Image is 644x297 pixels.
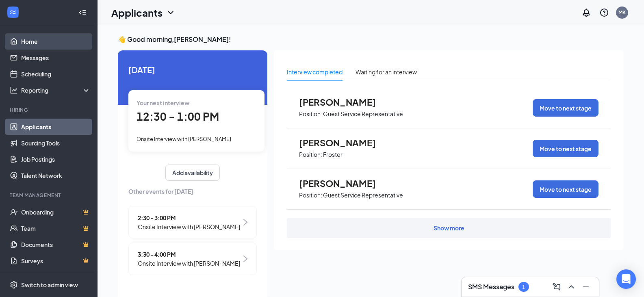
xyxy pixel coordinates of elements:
[10,86,18,94] svg: Analysis
[552,282,562,292] svg: ComposeMessage
[299,97,388,107] span: [PERSON_NAME]
[138,222,240,231] span: Onsite Interview with [PERSON_NAME]
[287,67,343,76] div: Interview completed
[323,151,343,158] p: Froster
[599,8,609,17] svg: QuestionInfo
[21,66,91,82] a: Scheduling
[434,224,464,232] div: Show more
[21,86,91,94] div: Reporting
[468,282,514,291] h3: SMS Messages
[21,220,91,236] a: TeamCrown
[618,9,626,16] div: MK
[78,9,87,17] svg: Collapse
[581,282,591,292] svg: Minimize
[21,33,91,50] a: Home
[299,191,322,199] p: Position:
[323,110,403,118] p: Guest Service Representative
[533,140,598,157] button: Move to next stage
[21,119,91,135] a: Applicants
[579,280,592,293] button: Minimize
[128,63,257,76] span: [DATE]
[522,284,525,290] div: 1
[21,281,78,289] div: Switch to admin view
[138,250,240,259] span: 3:30 - 4:00 PM
[166,8,176,17] svg: ChevronDown
[138,213,240,222] span: 2:30 - 3:00 PM
[10,106,89,113] div: Hiring
[356,67,417,76] div: Waiting for an interview
[565,280,578,293] button: ChevronUp
[550,280,563,293] button: ComposeMessage
[137,110,219,123] span: 12:30 - 1:00 PM
[616,269,636,289] div: Open Intercom Messenger
[566,282,576,292] svg: ChevronUp
[21,167,91,184] a: Talent Network
[21,151,91,167] a: Job Postings
[299,178,388,189] span: [PERSON_NAME]
[138,259,240,268] span: Onsite Interview with [PERSON_NAME]
[118,35,624,44] h3: 👋 Good morning, [PERSON_NAME] !
[9,8,17,16] svg: WorkstreamLogo
[533,99,598,117] button: Move to next stage
[137,136,231,142] span: Onsite Interview with [PERSON_NAME]
[581,8,591,17] svg: Notifications
[299,110,322,118] p: Position:
[165,165,220,181] button: Add availability
[21,253,91,269] a: SurveysCrown
[323,191,403,199] p: Guest Service Representative
[21,135,91,151] a: Sourcing Tools
[21,204,91,220] a: OnboardingCrown
[10,281,18,289] svg: Settings
[299,137,388,148] span: [PERSON_NAME]
[137,99,189,106] span: Your next interview
[10,192,89,199] div: Team Management
[21,50,91,66] a: Messages
[299,151,322,158] p: Position:
[111,6,163,20] h1: Applicants
[21,236,91,253] a: DocumentsCrown
[533,180,598,198] button: Move to next stage
[128,187,257,196] span: Other events for [DATE]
